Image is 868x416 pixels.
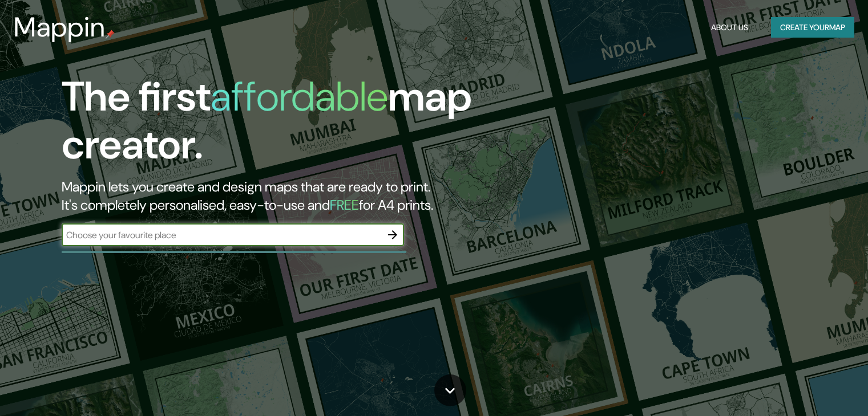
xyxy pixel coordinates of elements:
iframe: Help widget launcher [766,372,855,403]
h5: FREE [330,196,359,214]
h2: Mappin lets you create and design maps that are ready to print. It's completely personalised, eas... [62,178,496,214]
input: Choose your favourite place [62,229,381,242]
h3: Mappin [14,11,106,43]
h1: affordable [211,70,388,123]
h1: The first map creator. [62,73,496,178]
img: mappin-pin [106,30,115,39]
button: About Us [706,17,753,38]
button: Create yourmap [771,17,854,38]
